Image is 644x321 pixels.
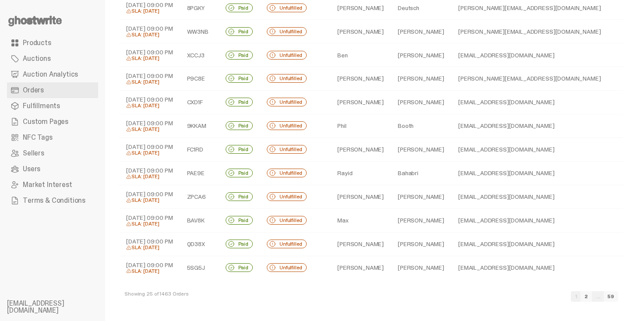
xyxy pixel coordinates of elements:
[23,134,53,141] span: NFC Tags
[7,130,98,145] a: NFC Tags
[126,32,173,38] div: SLA: [DATE]
[180,67,219,91] td: P9C8E
[226,216,253,225] div: Paid
[180,256,219,279] td: 5SG5J
[267,240,307,248] div: Unfulfilled
[126,221,173,227] div: SLA: [DATE]
[226,240,253,248] div: Paid
[226,4,253,12] div: Paid
[180,43,219,67] td: XCCJ3
[267,74,307,83] div: Unfulfilled
[23,181,72,188] span: Market Interest
[23,39,51,46] span: Products
[7,51,98,67] a: Auctions
[330,20,391,43] td: [PERSON_NAME]
[23,150,44,157] span: Sellers
[267,169,307,177] div: Unfulfilled
[330,90,391,114] td: [PERSON_NAME]
[126,127,173,132] div: SLA: [DATE]
[391,208,451,232] td: [PERSON_NAME]
[126,103,173,109] div: SLA: [DATE]
[330,208,391,232] td: Max
[119,43,180,67] td: [DATE] 09:00 PM
[126,150,173,156] div: SLA: [DATE]
[391,43,451,67] td: [PERSON_NAME]
[267,145,307,154] div: Unfulfilled
[180,20,219,43] td: WW3NB
[126,268,173,274] div: SLA: [DATE]
[391,185,451,208] td: [PERSON_NAME]
[391,232,451,256] td: [PERSON_NAME]
[391,114,451,138] td: Booth
[126,198,173,203] div: SLA: [DATE]
[119,256,180,279] td: [DATE] 09:00 PM
[180,161,219,185] td: PAE9E
[7,98,98,114] a: Fulfillments
[330,138,391,161] td: [PERSON_NAME]
[226,51,253,60] div: Paid
[391,20,451,43] td: [PERSON_NAME]
[267,216,307,225] div: Unfulfilled
[267,27,307,36] div: Unfulfilled
[330,185,391,208] td: [PERSON_NAME]
[180,90,219,114] td: CXD1F
[226,74,253,83] div: Paid
[226,169,253,177] div: Paid
[7,67,98,82] a: Auction Analytics
[119,208,180,232] td: [DATE] 09:00 PM
[126,245,173,250] div: SLA: [DATE]
[180,232,219,256] td: QD38X
[7,82,98,98] a: Orders
[126,8,173,14] div: SLA: [DATE]
[180,138,219,161] td: FC1RD
[267,4,307,12] div: Unfulfilled
[126,174,173,180] div: SLA: [DATE]
[391,161,451,185] td: Bahabri
[391,138,451,161] td: [PERSON_NAME]
[180,208,219,232] td: BAV8K
[126,79,173,85] div: SLA: [DATE]
[604,291,618,302] a: 59
[126,56,173,61] div: SLA: [DATE]
[226,263,253,272] div: Paid
[226,192,253,201] div: Paid
[391,256,451,279] td: [PERSON_NAME]
[391,90,451,114] td: [PERSON_NAME]
[23,118,68,125] span: Custom Pages
[119,67,180,91] td: [DATE] 09:00 PM
[330,43,391,67] td: Ben
[119,161,180,185] td: [DATE] 09:00 PM
[23,87,44,94] span: Orders
[124,291,189,298] div: Showing 25 of 1463 Orders
[267,121,307,130] div: Unfulfilled
[267,192,307,201] div: Unfulfilled
[7,114,98,130] a: Custom Pages
[7,300,112,314] li: [EMAIL_ADDRESS][DOMAIN_NAME]
[226,121,253,130] div: Paid
[23,197,85,204] span: Terms & Conditions
[226,145,253,154] div: Paid
[7,177,98,193] a: Market Interest
[330,232,391,256] td: [PERSON_NAME]
[180,114,219,138] td: 9KKAM
[7,161,98,177] a: Users
[180,185,219,208] td: ZPCA6
[23,102,60,109] span: Fulfillments
[226,98,253,106] div: Paid
[330,114,391,138] td: Phil
[119,90,180,114] td: [DATE] 09:00 PM
[119,138,180,161] td: [DATE] 09:00 PM
[7,145,98,161] a: Sellers
[330,67,391,91] td: [PERSON_NAME]
[330,161,391,185] td: Rayid
[119,20,180,43] td: [DATE] 09:00 PM
[119,185,180,208] td: [DATE] 09:00 PM
[267,98,307,106] div: Unfulfilled
[267,51,307,60] div: Unfulfilled
[119,232,180,256] td: [DATE] 09:00 PM
[23,71,78,78] span: Auction Analytics
[580,291,592,302] a: 2
[330,256,391,279] td: [PERSON_NAME]
[119,114,180,138] td: [DATE] 09:00 PM
[391,67,451,91] td: [PERSON_NAME]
